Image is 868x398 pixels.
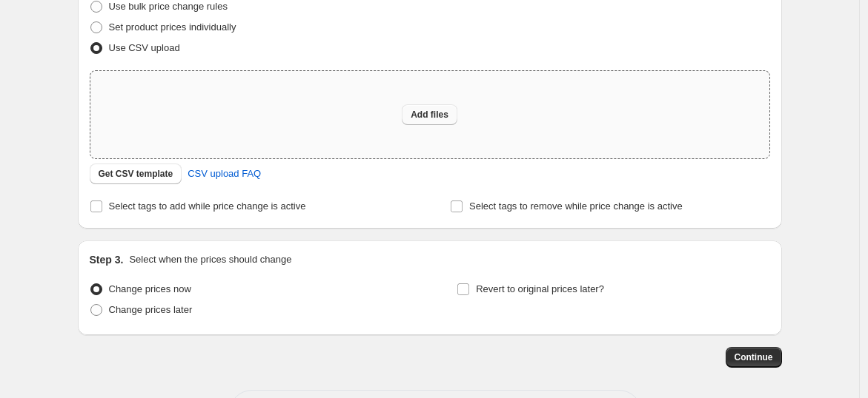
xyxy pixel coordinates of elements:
[90,163,182,184] button: Get CSV template
[109,21,236,33] span: Set product prices individually
[109,1,228,12] span: Use bulk price change rules
[109,42,180,53] span: Use CSV upload
[476,283,604,294] span: Revert to original prices later?
[99,168,173,180] span: Get CSV template
[179,162,270,186] a: CSV upload FAQ
[109,304,193,315] span: Change prices later
[129,252,291,267] p: Select when the prices should change
[402,104,457,125] button: Add files
[109,283,191,294] span: Change prices now
[411,109,448,121] span: Add files
[90,252,124,267] h2: Step 3.
[735,351,773,363] span: Continue
[469,200,683,212] span: Select tags to remove while price change is active
[109,200,306,212] span: Select tags to add while price change is active
[726,347,782,368] button: Continue
[188,166,261,181] span: CSV upload FAQ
